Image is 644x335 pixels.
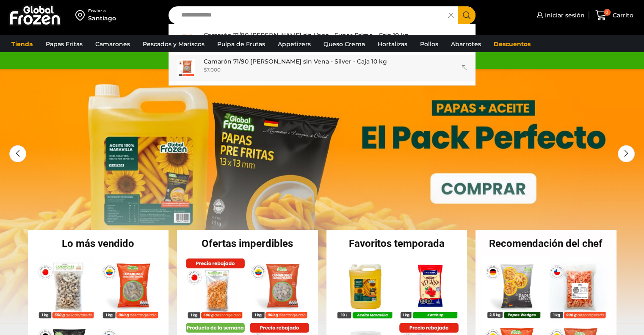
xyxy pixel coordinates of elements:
a: Pulpa de Frutas [213,36,269,52]
p: Camarón 71/90 [PERSON_NAME] sin Vena - Super Prime - Caja 10 kg [204,30,409,40]
a: Abarrotes [447,36,485,52]
p: Camarón 71/90 [PERSON_NAME] sin Vena - Silver - Caja 10 kg [204,57,387,66]
span: Iniciar sesión [543,11,585,19]
a: Pescados y Mariscos [138,36,209,52]
a: Camarones [91,36,134,52]
button: Search button [458,6,475,24]
h2: Lo más vendido [28,238,169,249]
div: Enviar a [88,8,116,14]
a: Appetizers [274,36,315,52]
a: Papas Fritas [41,36,87,52]
a: Hortalizas [373,36,412,52]
a: Tienda [7,36,37,52]
a: Descuentos [489,36,535,52]
a: Iniciar sesión [534,7,585,24]
bdi: 7.000 [204,66,221,73]
span: Carrito [611,11,633,19]
h2: Ofertas imperdibles [177,238,318,249]
a: Queso Crema [319,36,369,52]
h2: Recomendación del chef [475,238,616,249]
a: Camarón 71/90 [PERSON_NAME] sin Vena - Silver - Caja 10 kg $7.000 [169,55,475,81]
span: $ [204,66,207,73]
div: Next slide [618,145,635,162]
div: Previous slide [9,145,26,162]
img: address-field-icon.svg [75,8,88,22]
a: Camarón 71/90 [PERSON_NAME] sin Vena - Super Prime - Caja 10 kg $9.780 [169,28,475,55]
div: Santiago [88,14,116,22]
h2: Favoritos temporada [326,238,467,249]
a: Pollos [416,36,442,52]
a: 0 Carrito [593,6,636,25]
span: 0 [604,9,611,16]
